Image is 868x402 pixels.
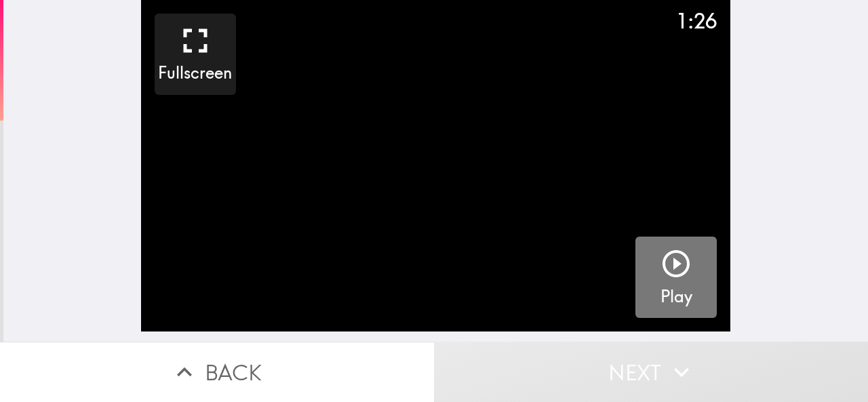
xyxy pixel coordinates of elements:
[155,14,236,95] button: Fullscreen
[676,7,717,35] div: 1:26
[635,237,717,318] button: Play
[434,342,868,402] button: Next
[660,285,692,308] h5: Play
[158,62,232,85] h5: Fullscreen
